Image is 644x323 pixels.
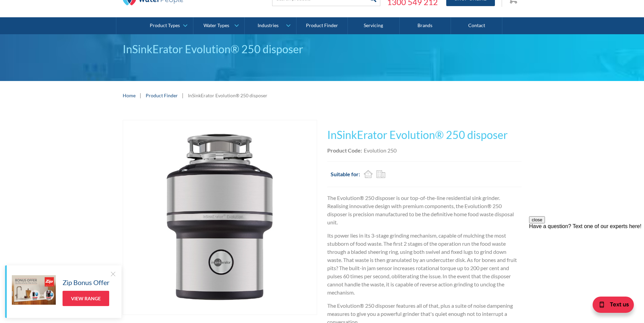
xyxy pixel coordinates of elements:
div: Product Types [150,23,180,28]
a: Product Finder [146,92,178,99]
img: InSinkErator Evolution® 250 disposer [123,120,317,315]
a: Brands [400,17,451,34]
a: Home [123,92,136,99]
p: The Evolution® 250 disposer is our top-of-the-line residential sink grinder. Realising innovative... [327,194,522,226]
a: View Range [63,291,109,306]
a: Product Types [142,17,193,34]
iframe: podium webchat widget prompt [529,216,644,298]
div: Industries [258,23,279,28]
iframe: podium webchat widget bubble [590,289,644,323]
div: InSinkErator Evolution® 250 disposer [188,92,267,99]
img: Zip Bonus Offer [12,275,56,305]
div: InSinkErator Evolution® 250 disposer [123,41,522,57]
h1: InSinkErator Evolution® 250 disposer [327,127,522,143]
div: | [139,91,142,99]
a: Industries [245,17,296,34]
p: Its power lies in its 3-stage grinding mechanism, capable of mulching the most stubborn of food w... [327,231,522,297]
a: Servicing [348,17,399,34]
a: open lightbox [123,120,317,315]
a: Water Types [193,17,244,34]
h5: Zip Bonus Offer [63,277,110,287]
a: Product Finder [296,17,348,34]
div: | [181,91,185,99]
div: Water Types [204,23,229,28]
h2: Suitable for: [331,170,360,178]
strong: Product Code: [327,147,362,154]
div: Evolution 250 [364,146,397,155]
a: Contact [451,17,502,34]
